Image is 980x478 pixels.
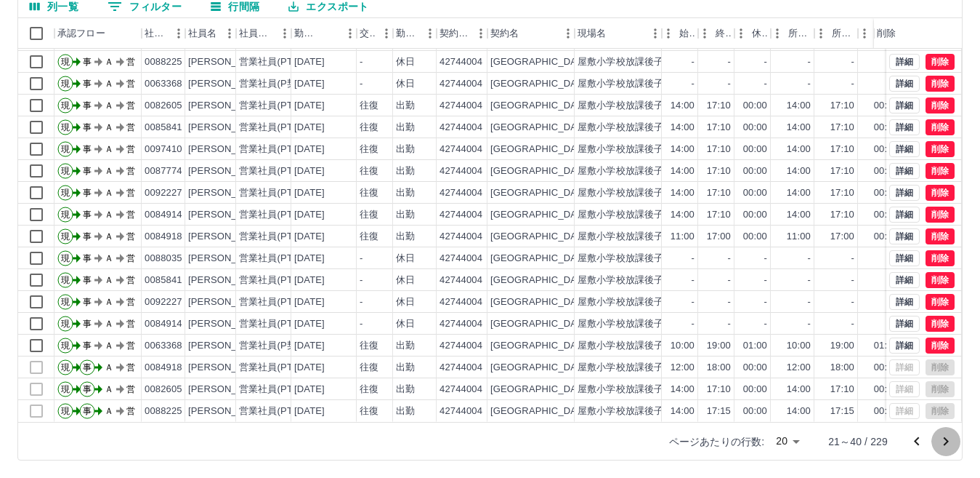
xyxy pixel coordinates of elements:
div: 営業社員(PT契約) [239,186,315,200]
text: 事 [83,210,92,220]
text: 事 [83,253,92,263]
text: Ａ [105,188,113,198]
div: 17:10 [830,186,854,200]
div: 勤務区分 [393,18,437,49]
div: 17:00 [707,230,731,244]
text: 現 [61,79,70,89]
div: 勤務日 [294,18,319,49]
div: - [728,274,731,287]
button: 詳細 [889,272,920,288]
div: 営業社員(PT契約) [239,99,315,113]
button: 詳細 [889,141,920,157]
text: 事 [83,79,92,89]
div: - [728,252,731,266]
button: メニュー [644,23,666,44]
text: 営 [126,253,135,263]
div: 00:00 [874,143,898,156]
div: 11:00 [671,230,694,244]
div: - [851,77,854,91]
div: 出勤 [396,164,415,178]
div: 契約名 [490,18,519,49]
div: 17:10 [830,99,854,113]
div: [PERSON_NAME] [188,121,267,135]
div: 00:00 [874,230,898,244]
div: 17:10 [830,164,854,178]
div: [PERSON_NAME] [188,208,267,222]
div: 00:00 [743,208,767,222]
div: 00:00 [743,164,767,178]
text: Ａ [105,100,113,111]
div: 営業社員(PT契約) [239,55,315,69]
div: 交通費 [357,18,393,49]
text: 営 [126,275,135,285]
text: 営 [126,210,135,220]
div: 0085841 [145,274,182,287]
div: 14:00 [787,143,811,156]
button: 詳細 [889,163,920,179]
div: 17:10 [707,186,731,200]
button: 削除 [926,163,955,179]
div: - [692,295,694,309]
div: 17:10 [707,121,731,135]
div: [DATE] [294,99,325,113]
div: 終業 [716,18,732,49]
text: 営 [126,79,135,89]
div: - [728,295,731,309]
div: 承認フロー [57,18,105,49]
div: [PERSON_NAME] [188,164,267,178]
div: [GEOGRAPHIC_DATA] [490,252,591,266]
div: 14:00 [787,164,811,178]
div: 所定開始 [771,18,814,49]
div: - [728,55,731,69]
div: 00:00 [874,99,898,113]
button: 削除 [926,250,955,266]
div: - [728,77,731,91]
div: 屋敷小学校放課後子供教室 [578,295,692,309]
button: 詳細 [889,97,920,113]
div: 0063368 [145,77,182,91]
div: 42744004 [440,230,482,244]
div: [GEOGRAPHIC_DATA] [490,99,591,113]
text: Ａ [105,275,113,285]
div: 14:00 [671,121,694,135]
text: 現 [61,166,70,176]
button: 削除 [926,119,955,135]
button: メニュー [470,23,492,44]
div: 00:00 [874,208,898,222]
div: 0097410 [145,143,182,156]
div: 42744004 [440,77,482,91]
button: 削除 [926,316,955,332]
div: 契約名 [487,18,575,49]
div: 現場名 [575,18,662,49]
button: 詳細 [889,228,920,244]
text: Ａ [105,253,113,263]
button: 削除 [926,338,955,354]
div: 11:00 [787,230,811,244]
div: 往復 [360,143,378,156]
div: 往復 [360,230,378,244]
div: 00:00 [743,99,767,113]
div: 屋敷小学校放課後子供教室 [578,55,692,69]
div: 17:00 [830,230,854,244]
div: [GEOGRAPHIC_DATA] [490,164,591,178]
div: - [692,274,694,287]
button: 詳細 [889,207,920,223]
div: 始業 [679,18,695,49]
div: 休日 [396,55,415,69]
div: 休憩 [752,18,768,49]
div: [DATE] [294,55,325,69]
text: 現 [61,57,70,67]
div: 0088035 [145,252,182,266]
div: 所定終業 [814,18,858,49]
div: 現場名 [578,18,606,49]
div: - [764,274,767,287]
div: 00:00 [743,230,767,244]
button: 詳細 [889,316,920,332]
div: [GEOGRAPHIC_DATA] [490,77,591,91]
div: 削除 [877,18,896,49]
div: 0085841 [145,121,182,135]
div: 始業 [662,18,698,49]
div: - [360,55,363,69]
div: 00:00 [874,164,898,178]
text: Ａ [105,79,113,89]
